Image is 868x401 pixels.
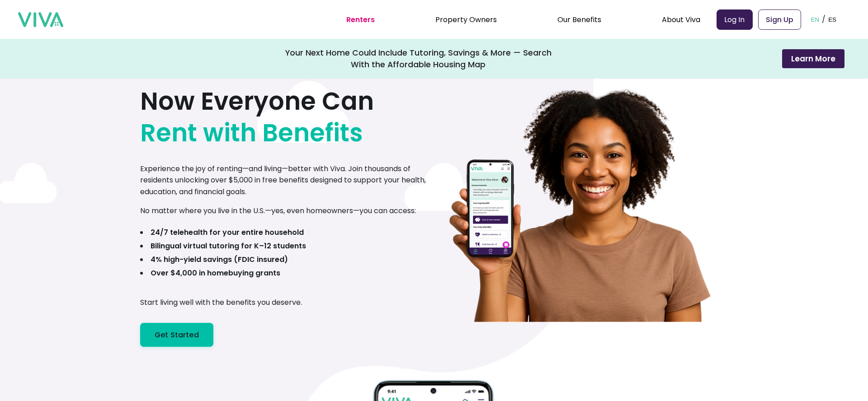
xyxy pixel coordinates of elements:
[662,8,700,31] div: About Viva
[18,12,63,28] img: viva
[782,49,844,68] button: Learn More
[151,254,288,265] b: 4% high-yield savings (FDIC insured)
[285,47,552,70] div: Your Next Home Could Include Tutoring, Savings & More — Search With the Affordable Housing Map
[445,82,717,323] img: Smiling person holding a phone with Viva app
[140,117,363,149] span: Rent with Benefits
[151,268,280,278] b: Over $4,000 in homebuying grants
[140,205,416,217] p: No matter where you live in the U.S.—yes, even homeowners—you can access:
[151,241,306,251] b: Bilingual virtual tutoring for K–12 students
[822,13,826,26] p: /
[717,9,753,30] a: Log In
[435,14,497,25] a: Property Owners
[151,227,304,238] b: 24/7 telehealth for your entire household
[140,85,374,149] h1: Now Everyone Can
[140,323,213,347] a: Get Started
[346,14,375,25] a: Renters
[140,297,302,308] p: Start living well with the benefits you deserve.
[758,9,801,30] a: Sign Up
[808,5,822,33] button: EN
[826,5,839,33] button: ES
[140,163,434,198] p: Experience the joy of renting—and living—better with Viva. Join thousands of residents unlocking ...
[557,8,601,31] div: Our Benefits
